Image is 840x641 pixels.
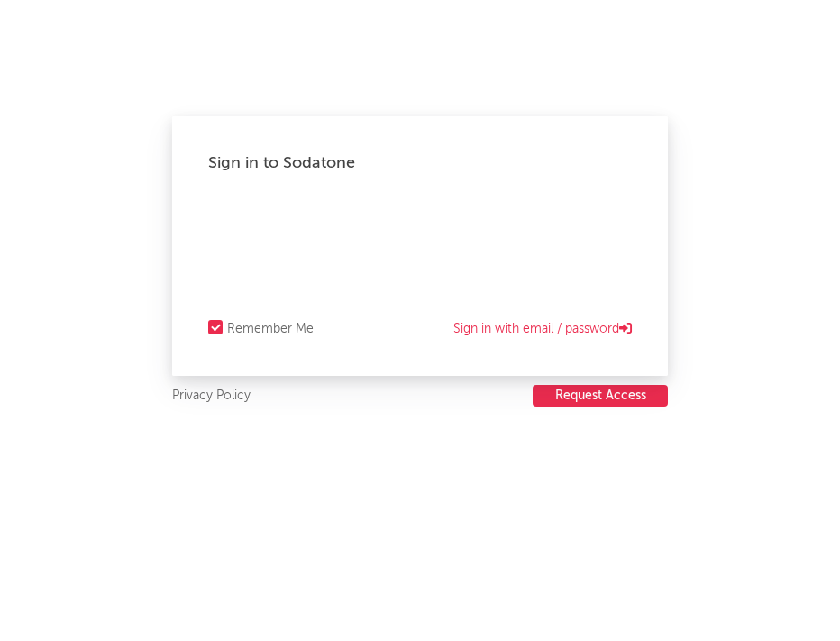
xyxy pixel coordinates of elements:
div: Remember Me [227,318,314,340]
a: Privacy Policy [172,385,251,407]
button: Request Access [533,385,668,407]
a: Sign in with email / password [453,318,632,340]
a: Request Access [533,385,668,407]
div: Sign in to Sodatone [208,152,632,174]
